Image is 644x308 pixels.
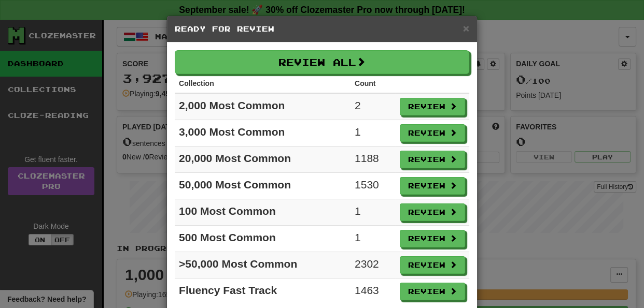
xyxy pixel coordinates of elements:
td: Fluency Fast Track [175,278,351,305]
button: Review [400,98,465,115]
td: 2302 [351,252,396,278]
td: 1188 [351,146,396,173]
span: × [463,22,469,34]
th: Collection [175,74,351,93]
button: Review [400,177,465,195]
td: 2 [351,93,396,120]
td: >50,000 Most Common [175,252,351,278]
td: 1 [351,199,396,226]
td: 3,000 Most Common [175,120,351,146]
button: Review [400,230,465,247]
td: 1530 [351,173,396,199]
td: 20,000 Most Common [175,146,351,173]
td: 1463 [351,278,396,305]
td: 50,000 Most Common [175,173,351,199]
button: Review [400,256,465,274]
th: Count [351,74,396,93]
td: 500 Most Common [175,226,351,252]
button: Close [463,23,469,34]
td: 1 [351,120,396,146]
h5: Ready for Review [175,24,469,34]
button: Review [400,203,465,221]
button: Review [400,283,465,300]
button: Review [400,124,465,142]
td: 1 [351,226,396,252]
td: 100 Most Common [175,199,351,226]
td: 2,000 Most Common [175,93,351,120]
button: Review All [175,50,469,74]
button: Review [400,151,465,168]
